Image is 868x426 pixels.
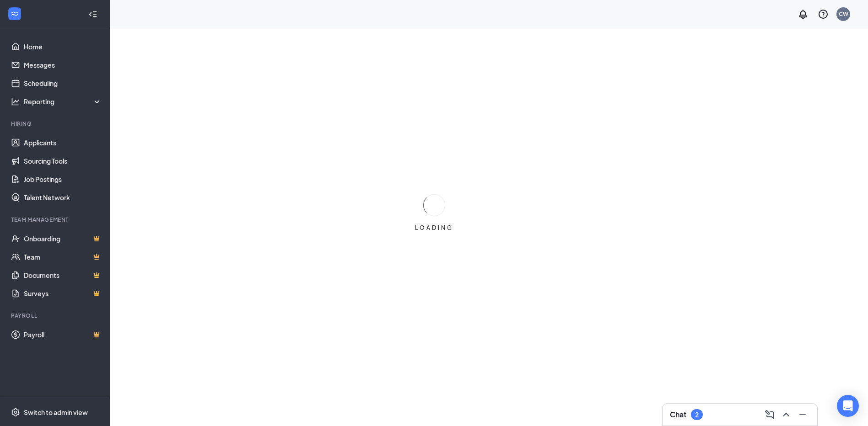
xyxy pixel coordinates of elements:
[11,312,100,319] div: Payroll
[762,407,777,422] button: ComposeMessage
[797,409,808,420] svg: Minimize
[24,188,102,207] a: Talent Network
[24,133,102,152] a: Applicants
[24,325,102,344] a: PayrollCrown
[24,266,102,284] a: DocumentsCrown
[695,411,699,419] div: 2
[88,10,97,19] svg: Collapse
[764,409,775,420] svg: ComposeMessage
[839,10,848,18] div: CW
[24,74,102,92] a: Scheduling
[781,409,792,420] svg: ChevronUp
[670,410,686,420] h3: Chat
[10,9,19,18] svg: WorkstreamLogo
[24,37,102,56] a: Home
[24,284,102,303] a: SurveysCrown
[11,120,100,128] div: Hiring
[779,407,793,422] button: ChevronUp
[24,170,102,188] a: Job Postings
[24,408,88,417] div: Switch to admin view
[818,9,829,20] svg: QuestionInfo
[11,97,20,106] svg: Analysis
[411,224,457,232] div: LOADING
[24,152,102,170] a: Sourcing Tools
[24,56,102,74] a: Messages
[24,97,102,106] div: Reporting
[24,248,102,266] a: TeamCrown
[24,229,102,248] a: OnboardingCrown
[11,216,100,224] div: Team Management
[837,395,859,417] div: Open Intercom Messenger
[795,407,810,422] button: Minimize
[798,9,809,20] svg: Notifications
[11,408,20,417] svg: Settings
